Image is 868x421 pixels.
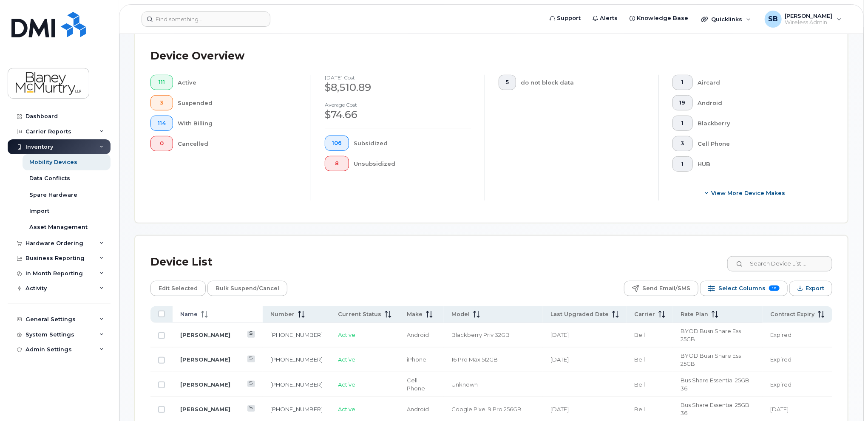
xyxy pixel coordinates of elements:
[550,406,569,413] span: [DATE]
[634,356,645,363] span: Bell
[698,116,819,131] div: Blackberry
[680,79,686,86] span: 1
[178,95,298,110] div: Suspended
[521,75,645,90] div: do not block data
[785,19,833,26] span: Wireless Admin
[672,75,693,90] button: 1
[680,99,686,106] span: 19
[180,356,230,363] a: [PERSON_NAME]
[178,136,298,151] div: Cancelled
[680,161,686,167] span: 1
[672,116,693,131] button: 1
[158,99,166,106] span: 3
[770,356,791,363] span: Expired
[159,282,198,295] span: Edit Selected
[150,251,213,273] div: Device List
[325,136,349,151] button: 106
[270,381,323,388] a: [PHONE_NUMBER]
[150,75,173,90] button: 111
[680,120,686,127] span: 1
[207,281,287,296] button: Bulk Suspend/Cancel
[325,102,471,107] h4: Average cost
[557,14,581,23] span: Support
[587,10,624,27] a: Alerts
[142,11,270,27] input: Find something...
[325,107,471,122] div: $74.66
[499,75,516,90] button: 5
[634,311,655,318] span: Carrier
[698,156,819,172] div: HUB
[634,331,645,338] span: Bell
[332,140,342,147] span: 106
[698,95,819,110] div: Android
[698,75,819,90] div: Aircard
[672,136,693,151] button: 3
[681,311,708,318] span: Rate Plan
[270,311,295,318] span: Number
[407,331,429,338] span: Android
[338,356,355,363] span: Active
[770,381,791,388] span: Expired
[325,80,471,95] div: $8,510.89
[681,352,741,367] span: BYOD Busn Share Ess 25GB
[680,140,686,147] span: 3
[451,331,510,338] span: Blackberry Priv 32GB
[681,401,749,416] span: Bus Share Essential 25GB 36
[158,79,166,86] span: 111
[770,311,814,318] span: Contract Expiry
[247,405,255,412] a: View Last Bill
[407,406,429,413] span: Android
[451,406,522,413] span: Google Pixel 9 Pro 256GB
[180,331,230,338] a: [PERSON_NAME]
[642,282,690,295] span: Send Email/SMS
[325,75,471,80] h4: [DATE] cost
[270,356,323,363] a: [PHONE_NUMBER]
[700,281,788,296] button: Select Columns 10
[806,282,824,295] span: Export
[178,75,298,90] div: Active
[178,116,298,131] div: With Billing
[550,356,569,363] span: [DATE]
[451,381,478,388] span: Unknown
[150,45,244,67] div: Device Overview
[338,311,381,318] span: Current Status
[712,189,786,197] span: View More Device Makes
[672,185,819,201] button: View More Device Makes
[354,136,471,151] div: Subsidized
[550,311,609,318] span: Last Upgraded Date
[407,311,423,318] span: Make
[770,406,789,413] span: [DATE]
[600,14,618,23] span: Alerts
[332,160,342,167] span: 8
[158,140,166,147] span: 0
[785,12,833,19] span: [PERSON_NAME]
[338,331,355,338] span: Active
[544,10,587,27] a: Support
[506,79,509,86] span: 5
[634,381,645,388] span: Bell
[158,120,166,127] span: 114
[338,381,355,388] span: Active
[270,406,323,413] a: [PHONE_NUMBER]
[624,281,698,296] button: Send Email/SMS
[759,11,848,28] div: Shawn Brathwaite
[150,281,206,296] button: Edit Selected
[216,282,279,295] span: Bulk Suspend/Cancel
[695,11,757,28] div: Quicklinks
[769,285,780,291] span: 10
[247,331,255,337] a: View Last Bill
[354,156,471,171] div: Unsubsidized
[770,331,791,338] span: Expired
[338,406,355,413] span: Active
[407,356,426,363] span: iPhone
[789,281,832,296] button: Export
[672,95,693,110] button: 19
[711,16,742,23] span: Quicklinks
[451,311,470,318] span: Model
[624,10,694,27] a: Knowledge Base
[718,282,766,295] span: Select Columns
[270,331,323,338] a: [PHONE_NUMBER]
[407,377,425,392] span: Cell Phone
[247,356,255,362] a: View Last Bill
[150,116,173,131] button: 114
